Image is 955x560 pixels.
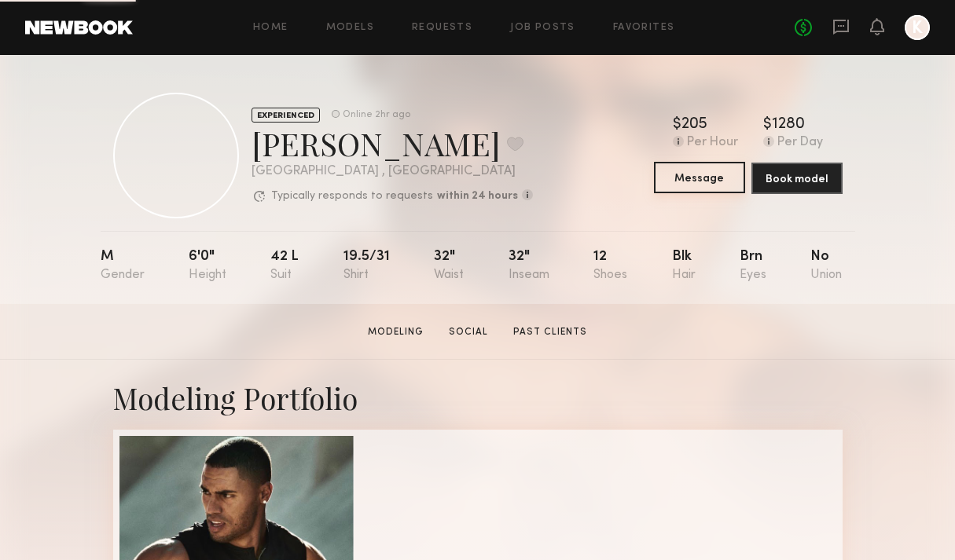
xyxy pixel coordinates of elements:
[101,250,145,282] div: M
[654,162,745,193] button: Message
[681,117,707,133] div: 205
[271,191,433,202] p: Typically responds to requests
[252,108,320,123] div: EXPERIENCED
[687,136,738,150] div: Per Hour
[412,23,472,33] a: Requests
[443,325,494,339] a: Social
[751,163,843,194] button: Book model
[593,250,627,282] div: 12
[113,379,843,417] div: Modeling Portfolio
[673,117,681,133] div: $
[763,117,772,133] div: $
[507,325,593,339] a: Past Clients
[343,250,390,282] div: 19.5/31
[189,250,226,282] div: 6'0"
[437,191,518,202] b: within 24 hours
[326,23,374,33] a: Models
[343,110,410,120] div: Online 2hr ago
[252,165,533,178] div: [GEOGRAPHIC_DATA] , [GEOGRAPHIC_DATA]
[510,23,575,33] a: Job Posts
[905,15,930,40] a: K
[777,136,823,150] div: Per Day
[740,250,766,282] div: Brn
[810,250,842,282] div: No
[253,23,288,33] a: Home
[434,250,464,282] div: 32"
[772,117,805,133] div: 1280
[252,123,533,164] div: [PERSON_NAME]
[672,250,696,282] div: Blk
[509,250,549,282] div: 32"
[613,23,675,33] a: Favorites
[362,325,430,339] a: Modeling
[270,250,299,282] div: 42 l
